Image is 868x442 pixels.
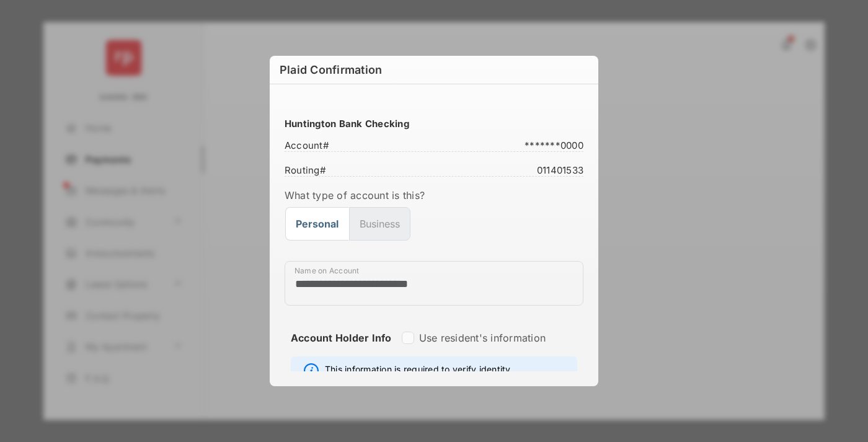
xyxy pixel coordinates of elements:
[270,56,598,84] h2: Plaid Confirmation
[419,332,546,344] label: Use resident's information
[291,332,392,366] strong: Account Holder Info
[349,207,410,241] button: Business
[325,363,513,378] span: This information is required to verify identity.
[533,164,583,174] span: 011401533
[285,139,333,149] span: Account #
[285,164,330,174] span: Routing #
[285,118,583,130] h3: Huntington Bank Checking
[285,207,349,241] button: Personal
[285,189,583,201] label: What type of account is this?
